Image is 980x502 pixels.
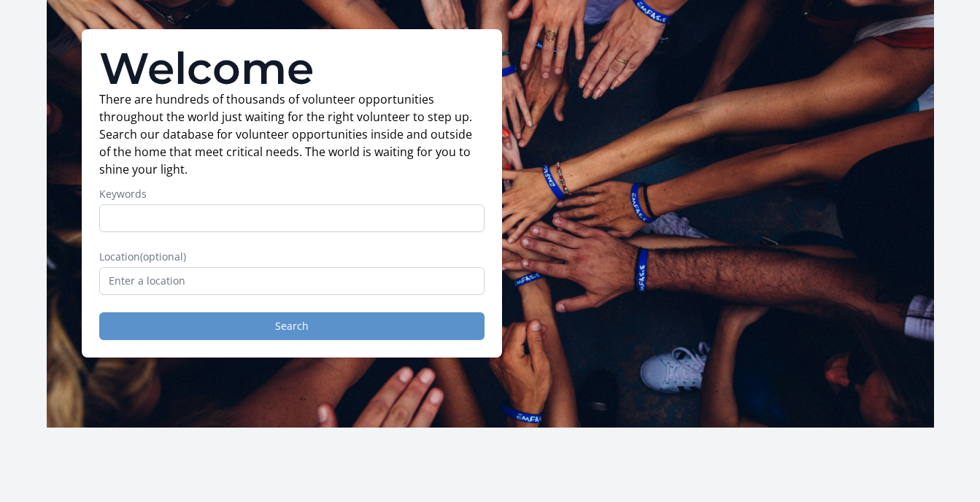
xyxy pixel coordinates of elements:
input: Enter a location [99,267,485,295]
p: There are hundreds of thousands of volunteer opportunities throughout the world just waiting for ... [99,90,485,178]
label: Location [99,250,485,264]
button: Search [99,312,485,340]
span: (optional) [140,250,186,263]
label: Keywords [99,187,485,201]
h1: Welcome [99,47,485,90]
